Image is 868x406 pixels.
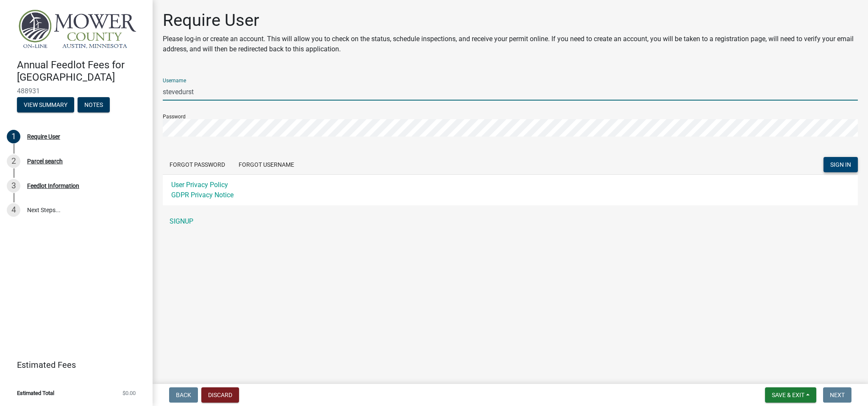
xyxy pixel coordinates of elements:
button: Notes [78,97,110,112]
a: User Privacy Policy [171,181,228,189]
button: Discard [201,387,239,403]
wm-modal-confirm: Summary [17,102,74,109]
button: View Summary [17,97,74,112]
h4: Annual Feedlot Fees for [GEOGRAPHIC_DATA] [17,59,146,84]
div: Require User [27,134,60,140]
span: Back [176,392,191,398]
button: Forgot Username [232,157,301,172]
a: Estimated Fees [7,356,139,373]
button: Forgot Password [163,157,232,172]
span: $0.00 [122,390,136,396]
div: 2 [7,154,20,168]
div: 1 [7,130,20,143]
span: Save & Exit [772,392,804,398]
a: GDPR Privacy Notice [171,191,234,199]
span: Next [830,392,845,398]
button: Back [169,387,198,403]
div: 3 [7,179,20,193]
img: Mower County, Minnesota [17,9,139,50]
span: 488931 [17,87,136,95]
button: Next [823,387,851,403]
span: SIGN IN [830,161,851,168]
div: Parcel search [27,158,63,164]
div: 4 [7,203,20,217]
h1: Require User [163,10,858,31]
wm-modal-confirm: Notes [78,102,110,109]
p: Please log-in or create an account. This will allow you to check on the status, schedule inspecti... [163,34,858,54]
button: SIGN IN [823,157,858,172]
button: Save & Exit [765,387,816,403]
span: Estimated Total [17,390,54,396]
a: SIGNUP [163,213,858,230]
div: Feedlot Information [27,183,79,189]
